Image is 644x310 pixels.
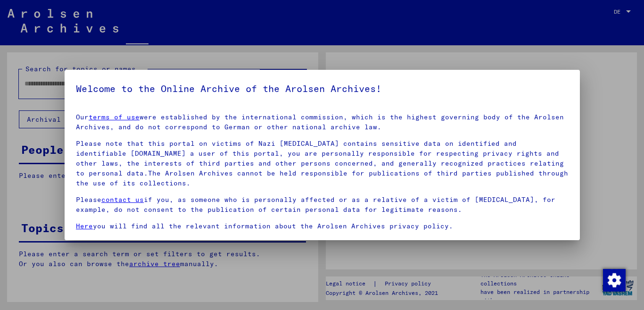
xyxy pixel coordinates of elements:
[76,81,569,96] h5: Welcome to the Online Archive of the Arolsen Archives!
[76,195,569,215] p: Please if you, as someone who is personally affected or as a relative of a victim of [MEDICAL_DAT...
[101,195,144,204] a: contact us
[76,222,93,230] a: Here
[76,112,569,132] p: Our were established by the international commission, which is the highest governing body of the ...
[89,113,140,121] a: terms of use
[76,139,569,188] p: Please note that this portal on victims of Nazi [MEDICAL_DATA] contains sensitive data on identif...
[76,238,569,268] p: Some of the documents kept in the Arolsen Archives are copies.The originals are stored in other a...
[603,268,625,291] div: Change consent
[76,221,569,231] p: you will find all the relevant information about the Arolsen Archives privacy policy.
[603,269,626,292] img: Change consent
